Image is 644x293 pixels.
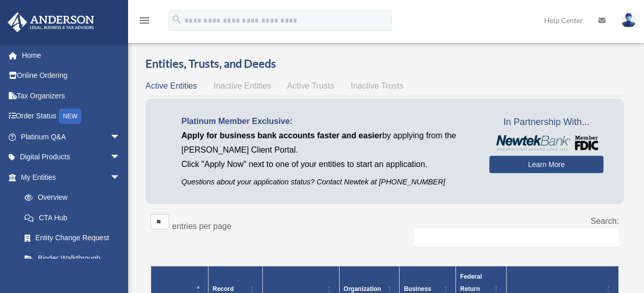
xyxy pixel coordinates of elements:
span: arrow_drop_down [110,147,131,168]
span: arrow_drop_down [110,167,131,188]
a: Overview [14,187,126,208]
a: Digital Productsarrow_drop_down [7,147,136,168]
p: by applying from the [PERSON_NAME] Client Portal. [181,129,474,157]
label: entries per page [172,222,232,231]
a: Tax Organizers [7,86,136,106]
p: Click "Apply Now" next to one of your entities to start an application. [181,157,474,172]
p: Questions about your application status? Contact Newtek at [PHONE_NUMBER] [181,176,474,189]
a: My Entitiesarrow_drop_down [7,167,131,187]
span: Inactive Entities [214,81,271,90]
span: Active Trusts [287,81,335,90]
a: Home [7,45,136,66]
img: Anderson Advisors Platinum Portal [5,12,97,32]
div: NEW [59,109,81,124]
span: arrow_drop_down [110,127,131,148]
a: Order StatusNEW [7,106,136,127]
i: menu [138,14,151,27]
span: Inactive Trusts [351,81,404,90]
label: Search: [591,217,619,225]
span: Active Entities [146,81,197,90]
img: NewtekBankLogoSM.png [494,135,598,151]
i: search [171,14,182,25]
a: menu [138,18,151,27]
a: CTA Hub [14,207,131,228]
p: Platinum Member Exclusive: [181,114,474,129]
img: User Pic [621,13,636,28]
h3: Entities, Trusts, and Deeds [146,56,624,72]
a: Online Ordering [7,66,136,86]
a: Learn More [489,156,604,173]
span: In Partnership With... [489,114,604,131]
span: Apply for business bank accounts faster and easier [181,131,382,140]
a: Platinum Q&Aarrow_drop_down [7,127,136,147]
a: Entity Change Request [14,228,131,248]
a: Binder Walkthrough [14,248,131,268]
